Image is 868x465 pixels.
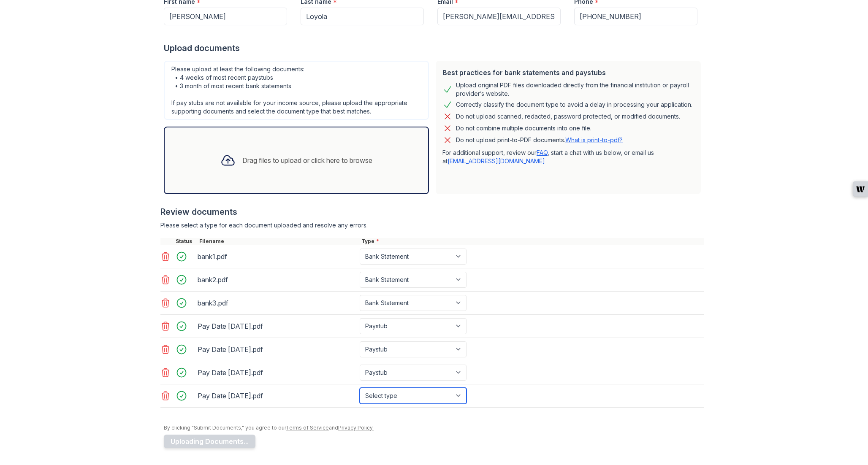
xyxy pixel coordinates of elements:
[198,366,356,379] div: Pay Date [DATE].pdf
[286,424,329,431] a: Terms of Service
[198,319,356,333] div: Pay Date [DATE].pdf
[360,238,704,245] div: Type
[456,81,694,98] div: Upload original PDF files downloaded directly from the financial institution or payroll provider’...
[174,238,198,245] div: Status
[164,42,704,54] div: Upload documents
[456,111,680,122] div: Do not upload scanned, redacted, password protected, or modified documents.
[164,61,429,120] div: Please upload at least the following documents: • 4 weeks of most recent paystubs • 3 month of mo...
[442,149,694,165] p: For additional support, review our , start a chat with us below, or email us at
[198,273,356,287] div: bank2.pdf
[448,157,545,165] a: [EMAIL_ADDRESS][DOMAIN_NAME]
[456,100,692,110] div: Correctly classify the document type to avoid a delay in processing your application.
[160,221,704,230] div: Please select a type for each document uploaded and resolve any errors.
[198,296,356,310] div: bank3.pdf
[242,155,372,165] div: Drag files to upload or click here to browse
[198,343,356,356] div: Pay Date [DATE].pdf
[198,250,356,263] div: bank1.pdf
[198,389,356,403] div: Pay Date [DATE].pdf
[338,424,374,431] a: Privacy Policy.
[442,68,694,78] div: Best practices for bank statements and paystubs
[164,435,255,448] button: Uploading Documents...
[537,149,548,156] a: FAQ
[456,136,623,144] p: Do not upload print-to-PDF documents.
[565,136,623,143] a: What is print-to-pdf?
[456,123,591,133] div: Do not combine multiple documents into one file.
[198,238,360,245] div: Filename
[160,206,704,218] div: Review documents
[164,424,704,431] div: By clicking "Submit Documents," you agree to our and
